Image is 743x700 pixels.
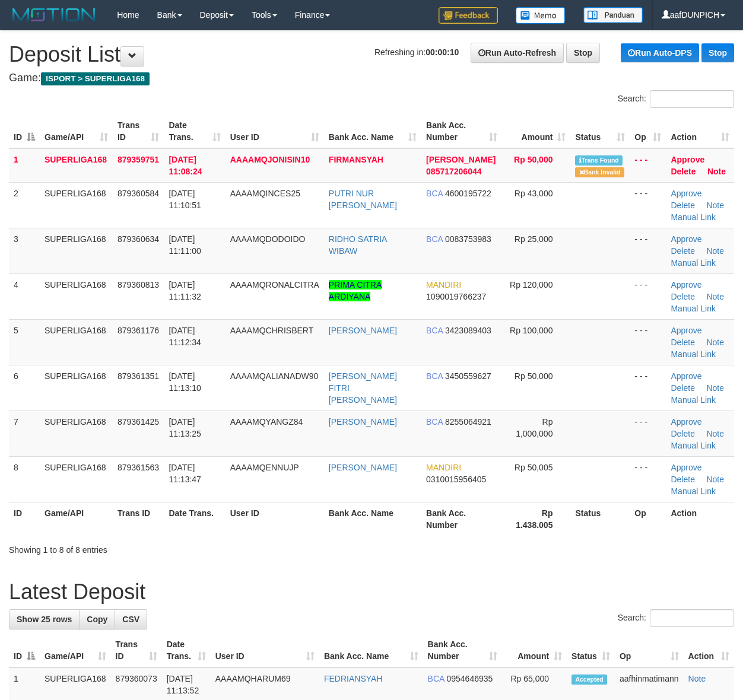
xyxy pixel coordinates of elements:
span: AAAAMQDODOIDO [230,234,306,244]
a: Stop [701,43,734,62]
a: Note [706,246,724,256]
span: Copy 4600195722 to clipboard [445,189,491,198]
label: Search: [618,609,734,627]
a: Delete [671,167,696,176]
span: Copy 0310015956405 to clipboard [426,475,486,484]
th: ID [9,502,40,536]
a: Note [706,383,724,393]
a: Manual Link [671,441,716,450]
th: Status [570,502,630,536]
span: Bank is not match [575,167,624,177]
span: Copy 0954646935 to clipboard [446,674,493,683]
span: Copy 085717206044 to clipboard [426,167,481,176]
th: ID: activate to sort column descending [9,114,40,148]
th: Action: activate to sort column ascending [684,634,734,667]
td: SUPERLIGA168 [40,182,113,228]
th: User ID [226,502,324,536]
span: 879360634 [118,234,159,244]
span: Rp 25,000 [515,234,553,244]
td: - - - [630,228,666,273]
span: Copy [87,615,107,624]
a: Manual Link [671,212,716,222]
th: ID: activate to sort column descending [9,634,40,667]
th: User ID: activate to sort column ascending [226,114,324,148]
span: Rp 50,005 [515,463,553,472]
a: Run Auto-Refresh [471,43,564,63]
span: [DATE] 11:08:24 [169,155,202,176]
span: 879360813 [118,280,159,289]
th: Bank Acc. Name [324,502,421,536]
a: Show 25 rows [9,609,80,629]
th: Trans ID: activate to sort column ascending [111,634,162,667]
th: Date Trans.: activate to sort column ascending [164,114,225,148]
a: Note [706,292,724,301]
td: - - - [630,148,666,183]
a: Delete [671,246,694,256]
img: Feedback.jpg [439,7,498,24]
td: - - - [630,182,666,228]
a: PUTRI NUR [PERSON_NAME] [329,189,397,210]
th: Game/API: activate to sort column ascending [40,634,111,667]
span: [DATE] 11:11:00 [169,234,201,256]
h1: Latest Deposit [9,580,734,604]
th: Status: activate to sort column ascending [570,114,630,148]
img: Button%20Memo.svg [516,7,566,24]
th: Game/API [40,502,113,536]
a: Note [706,201,724,210]
a: Manual Link [671,258,716,268]
h1: Deposit List [9,43,734,66]
a: Delete [671,475,694,484]
td: 8 [9,456,40,502]
span: Show 25 rows [17,615,72,624]
th: Trans ID [113,502,164,536]
th: Bank Acc. Name: activate to sort column ascending [319,634,423,667]
a: Delete [671,201,694,210]
th: Action: activate to sort column ascending [666,114,734,148]
span: AAAAMQYANGZ84 [230,417,303,427]
span: Copy 8255064921 to clipboard [445,417,491,427]
span: [DATE] 11:13:25 [169,417,201,438]
div: Showing 1 to 8 of 8 entries [9,539,301,556]
span: BCA [426,234,443,244]
span: Refreshing in: [374,47,459,57]
span: 879359751 [118,155,159,164]
td: 2 [9,182,40,228]
a: Manual Link [671,395,716,405]
a: Approve [671,155,704,164]
a: [PERSON_NAME] FITRI [PERSON_NAME] [329,371,397,405]
a: [PERSON_NAME] [329,463,397,472]
span: AAAAMQRONALCITRA [230,280,319,289]
th: Date Trans.: activate to sort column ascending [162,634,211,667]
span: Copy 0083753983 to clipboard [445,234,491,244]
th: User ID: activate to sort column ascending [211,634,319,667]
span: Copy 1090019766237 to clipboard [426,292,486,301]
a: RIDHO SATRIA WIBAW [329,234,387,256]
th: Action [666,502,734,536]
span: AAAAMQCHRISBERT [230,326,314,335]
span: [DATE] 11:13:47 [169,463,201,484]
span: 879361425 [118,417,159,427]
a: Delete [671,338,694,347]
span: MANDIRI [426,463,461,472]
span: AAAAMQENNUJP [230,463,299,472]
label: Search: [618,90,734,108]
a: Delete [671,383,694,393]
td: 5 [9,319,40,365]
span: Copy 3450559627 to clipboard [445,371,491,381]
strong: 00:00:10 [426,47,459,57]
td: 7 [9,411,40,456]
td: - - - [630,273,666,319]
th: Rp 1.438.005 [502,502,570,536]
th: Op: activate to sort column ascending [615,634,684,667]
td: 6 [9,365,40,411]
td: SUPERLIGA168 [40,365,113,411]
a: Approve [671,326,701,335]
span: Accepted [571,674,607,685]
a: Note [707,167,726,176]
td: 1 [9,148,40,183]
a: Copy [79,609,115,629]
img: panduan.png [583,7,643,23]
a: FEDRIANSYAH [324,674,383,683]
span: BCA [426,417,443,427]
span: BCA [426,189,443,198]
